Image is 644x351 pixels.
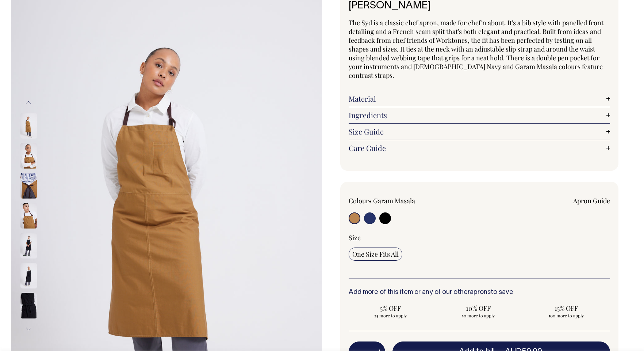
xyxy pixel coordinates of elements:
div: Colour [349,196,453,205]
span: • [369,196,372,205]
label: Garam Masala [373,196,415,205]
input: 15% OFF 100 more to apply [524,302,608,321]
div: Size [349,233,610,242]
a: Care Guide [349,144,610,152]
img: garam-masala [20,113,37,139]
img: black [20,263,37,288]
a: aprons [470,289,491,295]
span: 5% OFF [352,304,429,313]
a: Size Guide [349,127,610,136]
a: Ingredients [349,111,610,120]
h1: [PERSON_NAME] [349,0,610,12]
span: 10% OFF [440,304,517,313]
img: garam-masala [20,143,37,169]
span: 50 more to apply [440,313,517,318]
button: Next [23,321,34,337]
span: 25 more to apply [352,313,429,318]
h6: Add more of this item or any of our other to save [349,289,610,296]
input: 10% OFF 50 more to apply [437,302,520,321]
img: garam-masala [20,173,37,199]
a: Material [349,94,610,103]
img: black [20,293,37,318]
a: Apron Guide [573,196,610,205]
span: 15% OFF [528,304,604,313]
span: One Size Fits All [352,250,399,258]
input: One Size Fits All [349,248,402,261]
span: The Syd is a classic chef apron, made for chef'n about. It's a bib style with panelled front deta... [349,18,603,80]
img: garam-masala [20,203,37,229]
span: 100 more to apply [528,313,604,318]
img: black [20,233,37,258]
input: 5% OFF 25 more to apply [349,302,432,321]
button: Previous [23,94,34,111]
